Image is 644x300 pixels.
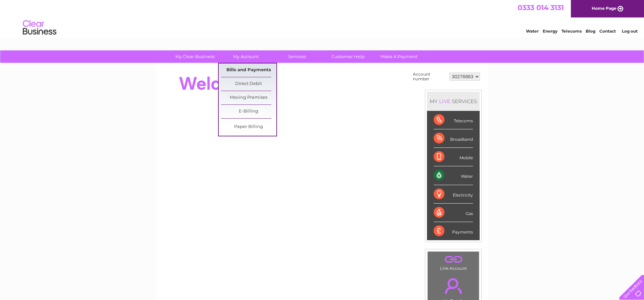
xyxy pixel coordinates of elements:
a: Make A Payment [371,50,427,63]
a: . [429,274,477,298]
a: My Clear Business [167,50,223,63]
a: Paper Billing [221,120,276,134]
td: Account number [411,70,448,83]
div: Payments [434,222,473,240]
div: Telecoms [434,111,473,129]
div: MY SERVICES [427,92,480,111]
div: Gas [434,204,473,222]
a: Log out [622,29,638,34]
div: Electricity [434,185,473,204]
div: LIVE [438,98,452,104]
div: Water [434,166,473,185]
div: Broadband [434,129,473,148]
div: Mobile [434,148,473,166]
td: Link Account [427,251,479,272]
a: Moving Premises [221,91,276,104]
a: Contact [599,29,616,34]
a: My Account [218,50,274,63]
a: . [429,253,477,265]
a: Telecoms [561,29,582,34]
a: Water [526,29,539,34]
a: Customer Help [320,50,376,63]
a: Energy [543,29,557,34]
img: logo.png [22,17,57,38]
a: Bills and Payments [221,63,276,77]
a: 0333 014 3131 [518,3,564,12]
div: Clear Business is a trading name of Verastar Limited (registered in [GEOGRAPHIC_DATA] No. 3667643... [164,4,481,33]
a: Blog [586,29,595,34]
a: Services [269,50,325,63]
a: Direct Debit [221,77,276,91]
a: E-Billing [221,105,276,118]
